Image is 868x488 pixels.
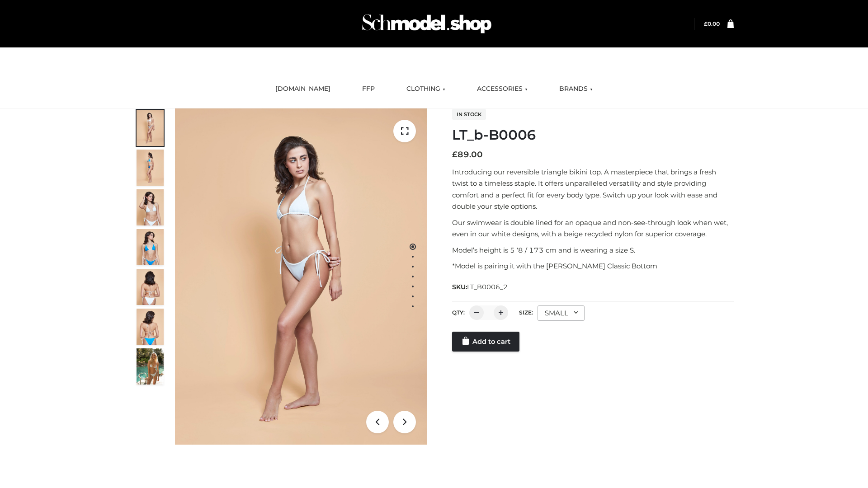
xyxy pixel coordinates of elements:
[467,283,508,291] span: LT_B0006_2
[137,229,164,265] img: ArielClassicBikiniTop_CloudNine_AzureSky_OW114ECO_4-scaled.jpg
[470,79,534,99] a: ACCESSORIES
[137,189,164,225] img: ArielClassicBikiniTop_CloudNine_AzureSky_OW114ECO_3-scaled.jpg
[137,309,164,345] img: ArielClassicBikiniTop_CloudNine_AzureSky_OW114ECO_8-scaled.jpg
[452,282,509,292] span: SKU:
[137,269,164,305] img: ArielClassicBikiniTop_CloudNine_AzureSky_OW114ECO_7-scaled.jpg
[452,127,734,143] h1: LT_b-B0006
[137,348,164,385] img: Arieltop_CloudNine_AzureSky2.jpg
[359,6,495,42] img: Schmodel Admin 964
[355,79,382,99] a: FFP
[400,79,452,99] a: CLOTHING
[704,20,720,27] bdi: 0.00
[452,260,734,272] p: *Model is pairing it with the [PERSON_NAME] Classic Bottom
[137,110,164,146] img: ArielClassicBikiniTop_CloudNine_AzureSky_OW114ECO_1-scaled.jpg
[175,108,427,445] img: LT_b-B0006
[452,217,734,240] p: Our swimwear is double lined for an opaque and non-see-through look when wet, even in our white d...
[137,150,164,186] img: ArielClassicBikiniTop_CloudNine_AzureSky_OW114ECO_2-scaled.jpg
[452,309,465,316] label: QTY:
[452,150,483,160] bdi: 89.00
[519,309,533,316] label: Size:
[452,166,734,212] p: Introducing our reversible triangle bikini top. A masterpiece that brings a fresh twist to a time...
[452,109,486,120] span: In stock
[452,332,519,352] a: Add to cart
[452,244,734,256] p: Model’s height is 5 ‘8 / 173 cm and is wearing a size S.
[452,150,458,160] span: £
[538,305,585,321] div: SMALL
[704,20,708,27] span: £
[552,79,599,99] a: BRANDS
[704,20,720,27] a: £0.00
[269,79,337,99] a: [DOMAIN_NAME]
